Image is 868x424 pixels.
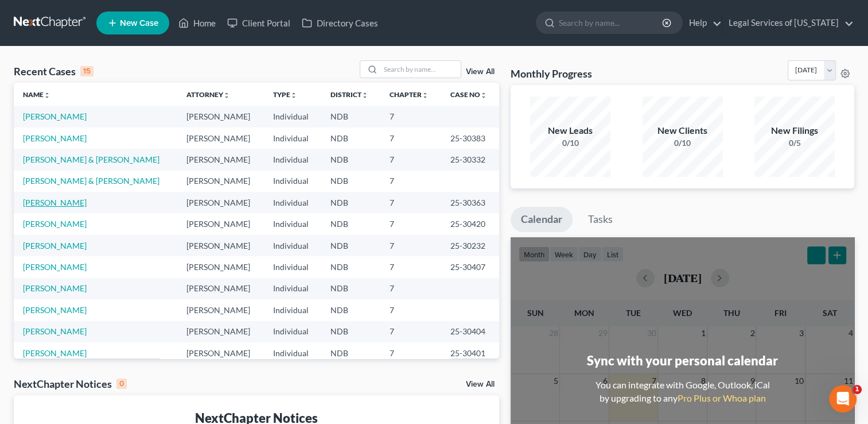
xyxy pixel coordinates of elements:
[44,92,50,99] i: unfold_more
[116,379,127,389] div: 0
[177,106,264,127] td: [PERSON_NAME]
[80,66,94,76] div: 15
[264,149,321,170] td: Individual
[380,149,441,170] td: 7
[578,207,623,232] a: Tasks
[380,128,441,149] td: 7
[587,352,778,369] div: Sync with your personal calendar
[264,171,321,192] td: Individual
[23,262,87,272] a: [PERSON_NAME]
[466,380,495,388] a: View All
[186,90,230,99] a: Attorneyunfold_more
[441,256,499,277] td: 25-30407
[177,149,264,170] td: [PERSON_NAME]
[177,299,264,321] td: [PERSON_NAME]
[23,348,87,358] a: [PERSON_NAME]
[321,256,381,277] td: NDB
[264,106,321,127] td: Individual
[321,342,381,364] td: NDB
[290,92,297,99] i: unfold_more
[264,213,321,234] td: Individual
[380,171,441,192] td: 7
[643,124,723,137] div: New Clients
[120,19,158,28] span: New Case
[441,128,499,149] td: 25-30383
[480,92,487,99] i: unfold_more
[380,256,441,277] td: 7
[264,342,321,364] td: Individual
[23,133,87,143] a: [PERSON_NAME]
[380,235,441,256] td: 7
[177,278,264,299] td: [PERSON_NAME]
[321,128,381,149] td: NDB
[173,13,221,33] a: Home
[14,64,94,78] div: Recent Cases
[321,192,381,213] td: NDB
[221,13,296,33] a: Client Portal
[321,235,381,256] td: NDB
[23,283,87,293] a: [PERSON_NAME]
[330,90,368,99] a: Districtunfold_more
[321,299,381,321] td: NDB
[23,176,159,186] a: [PERSON_NAME] & [PERSON_NAME]
[754,124,835,137] div: New Filings
[422,92,429,99] i: unfold_more
[466,68,495,76] a: View All
[723,13,854,33] a: Legal Services of [US_STATE]
[450,90,487,99] a: Case Nounfold_more
[829,385,857,413] iframe: Intercom live chat
[23,219,87,229] a: [PERSON_NAME]
[23,155,159,164] a: [PERSON_NAME] & [PERSON_NAME]
[23,111,87,121] a: [PERSON_NAME]
[14,377,127,391] div: NextChapter Notices
[264,235,321,256] td: Individual
[23,326,87,336] a: [PERSON_NAME]
[321,106,381,127] td: NDB
[177,192,264,213] td: [PERSON_NAME]
[321,321,381,342] td: NDB
[591,379,774,405] div: You can integrate with Google, Outlook, iCal by upgrading to any
[177,235,264,256] td: [PERSON_NAME]
[23,305,87,315] a: [PERSON_NAME]
[390,90,429,99] a: Chapterunfold_more
[380,192,441,213] td: 7
[321,171,381,192] td: NDB
[296,13,384,33] a: Directory Cases
[177,128,264,149] td: [PERSON_NAME]
[530,124,610,137] div: New Leads
[380,278,441,299] td: 7
[441,192,499,213] td: 25-30363
[559,12,664,33] input: Search by name...
[643,137,723,149] div: 0/10
[264,256,321,277] td: Individual
[264,321,321,342] td: Individual
[380,61,461,78] input: Search by name...
[380,342,441,364] td: 7
[380,213,441,234] td: 7
[177,321,264,342] td: [PERSON_NAME]
[23,90,50,99] a: Nameunfold_more
[264,128,321,149] td: Individual
[530,137,610,149] div: 0/10
[380,321,441,342] td: 7
[177,213,264,234] td: [PERSON_NAME]
[177,342,264,364] td: [PERSON_NAME]
[380,106,441,127] td: 7
[380,299,441,321] td: 7
[264,278,321,299] td: Individual
[441,213,499,234] td: 25-30420
[321,149,381,170] td: NDB
[177,171,264,192] td: [PERSON_NAME]
[321,213,381,234] td: NDB
[754,137,835,149] div: 0/5
[321,278,381,299] td: NDB
[264,192,321,213] td: Individual
[441,149,499,170] td: 25-30332
[177,256,264,277] td: [PERSON_NAME]
[683,13,722,33] a: Help
[361,92,368,99] i: unfold_more
[441,342,499,364] td: 25-30401
[511,67,592,80] h3: Monthly Progress
[678,392,766,403] a: Pro Plus or Whoa plan
[511,207,573,232] a: Calendar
